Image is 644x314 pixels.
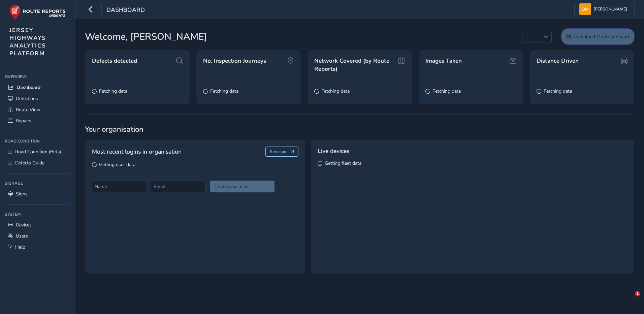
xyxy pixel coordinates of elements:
span: Detections [16,95,38,102]
span: Fetching data [544,88,572,94]
span: Getting fleet data [325,160,361,166]
span: See more [270,149,288,154]
img: rr logo [9,5,66,20]
a: Devices [5,219,70,230]
span: Repairs [16,118,31,124]
a: Repairs [5,115,70,126]
button: [PERSON_NAME] [579,3,630,15]
span: Dashboard [17,84,40,91]
span: JERSEY HIGHWAYS ANALYTICS PLATFORM [9,26,46,57]
div: System [5,209,70,219]
span: Network Covered (by Route Reports) [314,57,396,73]
span: Distance Driven [537,57,579,65]
span: [PERSON_NAME] [593,3,627,15]
button: See more [265,147,299,157]
span: Live devices [318,147,349,155]
span: Getting user data [99,161,135,168]
span: Defects detected [92,57,137,65]
span: 1 [635,291,640,296]
span: Images Taken [425,57,462,65]
a: Help [5,242,70,253]
a: Road Condition (Beta) [5,146,70,157]
span: Help [15,244,25,250]
input: Name [92,181,146,192]
span: Dashboard [106,6,145,15]
a: Signs [5,188,70,199]
a: Detections [5,93,70,104]
iframe: Intercom live chat [621,291,637,307]
a: Route View [5,104,70,115]
span: Route View [16,106,40,113]
span: Users [16,233,28,239]
span: Road Condition (Beta) [15,149,61,155]
span: Your organisation [85,124,635,134]
span: Devices [16,222,32,228]
div: Overview [5,72,70,82]
span: Defects Guide [15,160,44,166]
span: Welcome, [PERSON_NAME] [85,30,207,44]
a: Users [5,230,70,242]
span: Fetching data [210,88,238,94]
span: Fetching data [321,88,350,94]
span: Most recent logins in organisation [92,147,182,156]
span: Fetching data [432,88,461,94]
div: Road Condition [5,136,70,146]
div: Signage [5,178,70,188]
span: Fetching data [99,88,127,94]
input: Email [151,181,205,192]
span: Signs [16,191,28,197]
span: No. Inspection Journeys [203,57,266,65]
a: Defects Guide [5,157,70,168]
a: Dashboard [5,82,70,93]
img: diamond-layout [579,3,591,15]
